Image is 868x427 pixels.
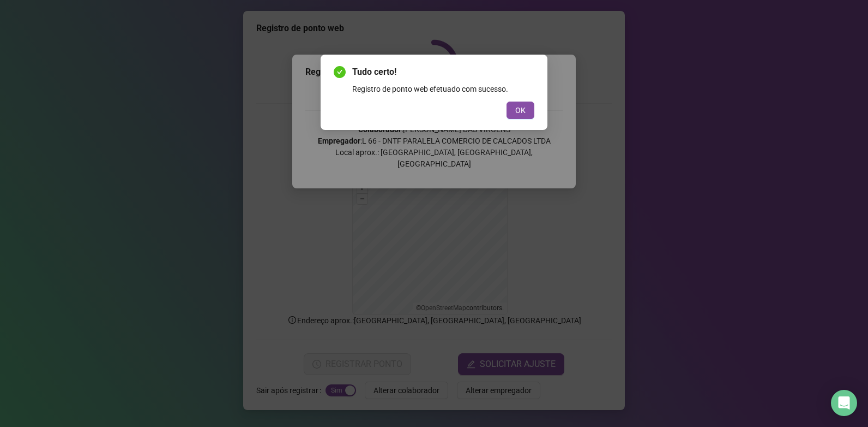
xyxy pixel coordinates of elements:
span: Tudo certo! [352,66,534,79]
button: OK [507,102,534,119]
span: check-circle [334,66,346,78]
div: Open Intercom Messenger [831,390,857,416]
span: OK [515,104,526,116]
div: Registro de ponto web efetuado com sucesso. [352,83,534,95]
